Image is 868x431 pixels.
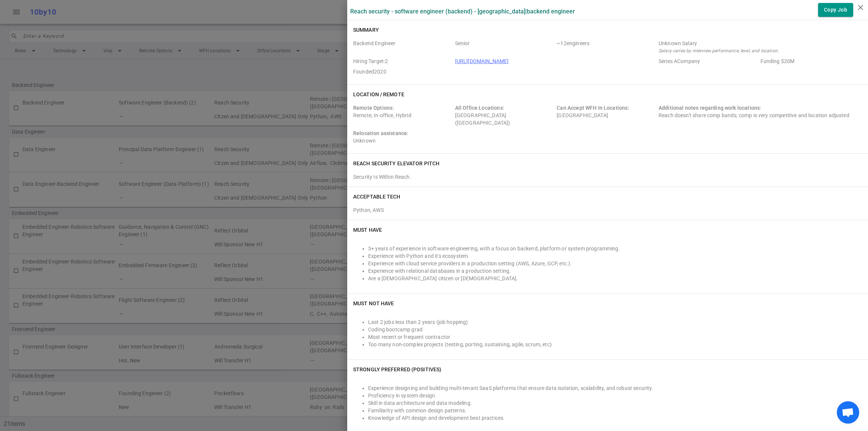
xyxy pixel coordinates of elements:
span: Level [455,40,554,54]
li: Too many non-complex projects (testing, porting, sustaining, agile, scrum, etc) [368,341,862,348]
i: Salary varies by interview performance, level, and location. [659,48,779,53]
span: Employer Founding [760,57,859,65]
div: Salary Range [659,40,859,47]
span: Remote Options: [353,105,394,111]
div: [GEOGRAPHIC_DATA] ([GEOGRAPHIC_DATA]) [455,104,554,127]
li: Skill in data architecture and data modeling. [368,399,862,407]
li: 3+ years of experience in software engineering, with a focus on backend, platform or system progr... [368,245,862,252]
span: Roles [353,40,452,54]
span: Relocation assistance: [353,130,408,136]
li: Experience with Python and it's ecosystem. [368,252,862,260]
i: close [856,3,865,12]
span: All Office Locations: [455,105,504,111]
span: Team Count [557,40,656,54]
span: Company URL [455,57,656,65]
h6: ACCEPTABLE TECH [353,193,401,200]
span: Employer Founded [353,68,452,75]
div: Unknown [353,129,452,144]
div: Python, AWS [353,203,862,214]
label: Reach Security - Software Engineer (Backend) - [GEOGRAPHIC_DATA] | Backend Engineer [350,8,575,15]
li: Experience with cloud service providers in a production setting (AWS, Azure, GCP, etc.). [368,260,862,267]
span: Employer Stage e.g. Series A [659,57,757,65]
h6: Location / Remote [353,91,404,98]
div: Open chat [837,401,859,424]
h6: Strongly Preferred (Positives) [353,366,441,373]
span: Additional notes regarding work locations: [659,105,761,111]
h6: Must NOT Have [353,300,394,307]
li: Most recent or frequent contractor [368,333,862,341]
span: Can Accept WFH In Locations: [557,105,629,111]
li: Familiarity with common design patterns. [368,407,862,414]
h6: Reach Security elevator pitch [353,160,439,167]
div: Remote, In-office, Hybrid [353,104,452,127]
div: Security Is Within Reach. [353,173,862,181]
div: Reach doesn't share comp bands; comp is very competitive and location adjusted [659,104,859,127]
li: Experience with relational databases in a production setting. [368,267,862,275]
a: [URL][DOMAIN_NAME] [455,58,509,64]
li: Coding bootcamp grad [368,326,862,333]
li: Knowledge of API design and development best practices. [368,414,862,422]
span: Hiring Target [353,57,452,65]
h6: Must Have [353,226,382,234]
li: Experience designing and building multi-tenant SaaS platforms that ensure data isolation, scalabi... [368,384,862,392]
li: Last 2 jobs less than 2 years (job hopping) [368,318,862,326]
h6: Summary [353,26,379,34]
li: Are a [DEMOGRAPHIC_DATA] citizen or [DEMOGRAPHIC_DATA]. [368,275,862,282]
button: Copy Job [818,3,853,17]
div: [GEOGRAPHIC_DATA] [557,104,656,127]
li: Proficiency in system design. [368,392,862,399]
